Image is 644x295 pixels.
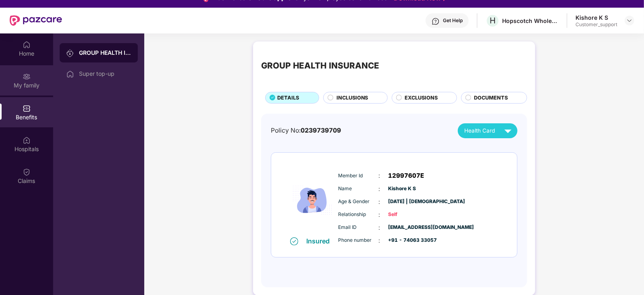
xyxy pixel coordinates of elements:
span: [EMAIL_ADDRESS][DOMAIN_NAME] [388,224,429,231]
img: svg+xml;base64,PHN2ZyB4bWxucz0iaHR0cDovL3d3dy53My5vcmcvMjAwMC9zdmciIHZpZXdCb3g9IjAgMCAyNCAyNCIgd2... [501,124,515,138]
img: svg+xml;base64,PHN2ZyB4bWxucz0iaHR0cDovL3d3dy53My5vcmcvMjAwMC9zdmciIHdpZHRoPSIxNiIgaGVpZ2h0PSIxNi... [290,237,298,245]
span: Health Card [464,127,495,135]
span: Self [388,211,429,218]
img: svg+xml;base64,PHN2ZyBpZD0iSG9tZSIgeG1sbnM9Imh0dHA6Ly93d3cudzMub3JnLzIwMDAvc3ZnIiB3aWR0aD0iMjAiIG... [23,41,31,49]
img: svg+xml;base64,PHN2ZyB3aWR0aD0iMjAiIGhlaWdodD0iMjAiIHZpZXdCb3g9IjAgMCAyMCAyMCIgZmlsbD0ibm9uZSIgeG... [66,49,74,57]
span: DOCUMENTS [474,94,508,102]
span: : [379,210,380,219]
span: Name [339,185,379,193]
div: GROUP HEALTH INSURANCE [261,59,379,72]
span: DETAILS [277,94,299,102]
span: : [379,236,380,245]
button: Health Card [458,123,517,138]
img: icon [288,164,337,237]
span: Age & Gender [339,198,379,206]
div: Super top-up [79,71,131,77]
span: : [379,185,380,193]
div: Hopscotch Wholesale Trading Private Limited [502,17,559,25]
img: svg+xml;base64,PHN2ZyBpZD0iSG9tZSIgeG1sbnM9Imh0dHA6Ly93d3cudzMub3JnLzIwMDAvc3ZnIiB3aWR0aD0iMjAiIG... [66,70,74,78]
span: INCLUSIONS [337,94,368,102]
span: : [379,223,380,232]
span: H [490,16,496,25]
span: Email ID [339,224,379,231]
img: svg+xml;base64,PHN2ZyBpZD0iQ2xhaW0iIHhtbG5zPSJodHRwOi8vd3d3LnczLm9yZy8yMDAwL3N2ZyIgd2lkdGg9IjIwIi... [23,168,31,176]
span: 12997607E [388,171,424,181]
div: Policy No: [271,126,341,136]
span: 0239739709 [301,127,341,134]
img: svg+xml;base64,PHN2ZyBpZD0iSGVscC0zMngzMiIgeG1sbnM9Imh0dHA6Ly93d3cudzMub3JnLzIwMDAvc3ZnIiB3aWR0aD... [432,17,440,25]
div: Kishore K S [575,14,617,21]
img: New Pazcare Logo [10,15,62,26]
span: : [379,197,380,206]
span: Member Id [339,172,379,180]
span: +91 - 74063 33057 [388,237,429,244]
img: svg+xml;base64,PHN2ZyB3aWR0aD0iMjAiIGhlaWdodD0iMjAiIHZpZXdCb3g9IjAgMCAyMCAyMCIgZmlsbD0ibm9uZSIgeG... [23,73,31,81]
div: Customer_support [575,21,617,28]
img: svg+xml;base64,PHN2ZyBpZD0iSG9zcGl0YWxzIiB4bWxucz0iaHR0cDovL3d3dy53My5vcmcvMjAwMC9zdmciIHdpZHRoPS... [23,136,31,144]
span: : [379,171,380,180]
span: Kishore K S [388,185,429,193]
img: svg+xml;base64,PHN2ZyBpZD0iQmVuZWZpdHMiIHhtbG5zPSJodHRwOi8vd3d3LnczLm9yZy8yMDAwL3N2ZyIgd2lkdGg9Ij... [23,104,31,112]
span: EXCLUSIONS [405,94,438,102]
span: Relationship [339,211,379,218]
img: svg+xml;base64,PHN2ZyBpZD0iRHJvcGRvd24tMzJ4MzIiIHhtbG5zPSJodHRwOi8vd3d3LnczLm9yZy8yMDAwL3N2ZyIgd2... [626,17,633,24]
span: Phone number [339,237,379,244]
div: Insured [306,237,334,245]
div: Get Help [443,17,463,24]
span: [DATE] | [DEMOGRAPHIC_DATA] [388,198,429,206]
div: GROUP HEALTH INSURANCE [79,49,131,57]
